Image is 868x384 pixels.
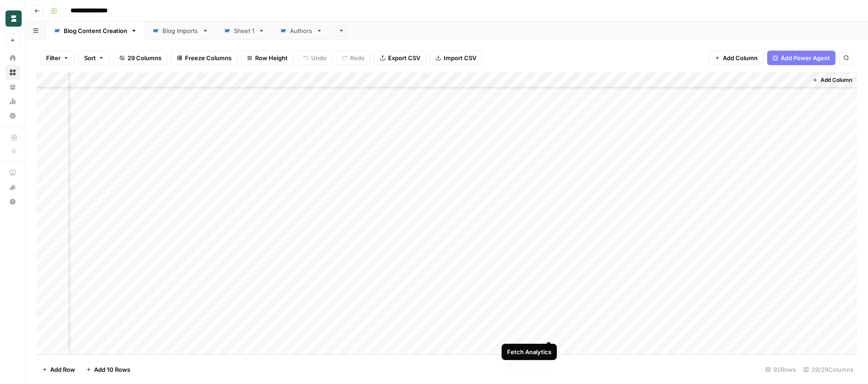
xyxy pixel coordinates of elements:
[767,51,835,65] button: Add Power Agent
[234,26,255,35] div: Sheet 1
[781,53,830,62] span: Add Power Agent
[809,74,856,86] button: Add Column
[5,65,20,80] a: Browse
[6,180,19,194] div: What's new?
[78,51,110,65] button: Sort
[350,53,365,62] span: Redo
[5,180,20,194] button: What's new?
[5,80,20,94] a: Your Data
[5,10,22,27] img: Borderless Logo
[81,362,136,377] button: Add 10 Rows
[50,365,75,374] span: Add Row
[5,166,20,180] a: AirOps Academy
[311,53,327,62] span: Undo
[374,51,426,65] button: Export CSV
[145,22,216,40] a: Blog Imports
[40,51,75,65] button: Filter
[94,365,130,374] span: Add 10 Rows
[762,362,800,377] div: 92 Rows
[336,51,370,65] button: Redo
[5,109,20,123] a: Settings
[5,194,20,209] button: Help + Support
[290,26,313,35] div: Authors
[46,22,145,40] a: Blog Content Creation
[241,51,294,65] button: Row Height
[114,51,167,65] button: 29 Columns
[37,362,81,377] button: Add Row
[388,53,420,62] span: Export CSV
[5,7,20,30] button: Workspace: Borderless
[723,53,758,62] span: Add Column
[171,51,237,65] button: Freeze Columns
[128,53,161,62] span: 29 Columns
[800,362,857,377] div: 29/29 Columns
[430,51,482,65] button: Import CSV
[162,26,199,35] div: Blog Imports
[5,94,20,109] a: Usage
[507,347,551,356] div: Fetch Analytics
[216,22,272,40] a: Sheet 1
[64,26,127,35] div: Blog Content Creation
[46,53,61,62] span: Filter
[821,76,852,84] span: Add Column
[272,22,330,40] a: Authors
[255,53,288,62] span: Row Height
[185,53,232,62] span: Freeze Columns
[709,51,764,65] button: Add Column
[84,53,96,62] span: Sort
[444,53,476,62] span: Import CSV
[297,51,332,65] button: Undo
[5,51,20,65] a: Home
